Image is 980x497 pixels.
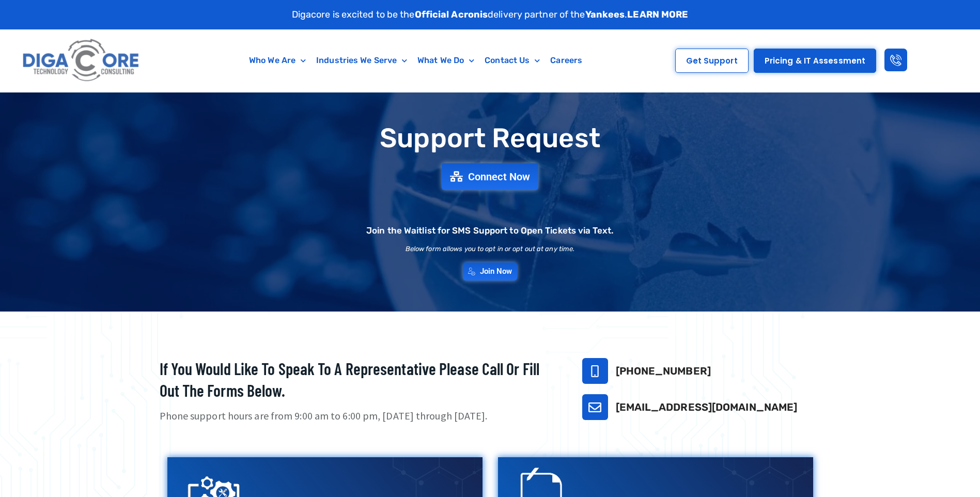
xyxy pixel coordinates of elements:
span: Get Support [686,57,738,65]
a: Who We Are [244,49,311,72]
a: [EMAIL_ADDRESS][DOMAIN_NAME] [616,401,798,413]
h1: Support Request [134,123,847,153]
a: Connect Now [442,163,538,190]
strong: Official Acronis [415,9,488,20]
a: 732-646-5725 [582,358,608,384]
a: support@digacore.com [582,394,608,420]
p: Digacore is excited to be the delivery partner of the . [292,8,689,22]
a: What We Do [412,49,479,72]
a: Careers [545,49,587,72]
h2: Join the Waitlist for SMS Support to Open Tickets via Text. [366,226,614,235]
a: [PHONE_NUMBER] [616,365,711,377]
span: Connect Now [468,172,530,182]
a: Industries We Serve [311,49,412,72]
a: Join Now [463,262,518,281]
span: Join Now [480,268,512,275]
a: Contact Us [479,49,545,72]
a: LEARN MORE [627,9,688,20]
h2: If you would like to speak to a representative please call or fill out the forms below. [160,358,556,401]
h2: Below form allows you to opt in or opt out at any time. [406,245,575,252]
a: Get Support [675,49,749,73]
img: Digacore logo 1 [20,35,143,87]
strong: Yankees [585,9,625,20]
span: Pricing & IT Assessment [765,57,865,65]
p: Phone support hours are from 9:00 am to 6:00 pm, [DATE] through [DATE]. [160,409,556,424]
a: Pricing & IT Assessment [754,49,876,73]
nav: Menu [193,49,639,72]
